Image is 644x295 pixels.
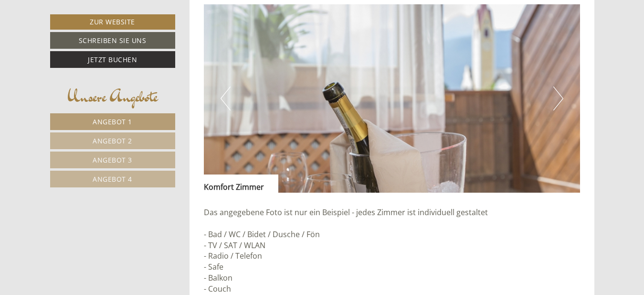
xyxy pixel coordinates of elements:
div: Komfort Zimmer [204,175,278,193]
span: Angebot 3 [93,155,132,164]
a: Jetzt buchen [50,51,175,68]
a: Schreiben Sie uns [50,32,175,49]
div: Unsere Angebote [50,85,175,109]
small: 16:30 [14,46,159,53]
div: Guten Tag, wie können wir Ihnen helfen? [7,26,164,55]
button: Senden [318,252,376,269]
button: Next [553,87,563,110]
a: Zur Website [50,14,175,30]
span: Angebot 1 [93,117,132,126]
span: Angebot 4 [93,175,132,184]
button: Previous [221,87,231,110]
span: Angebot 2 [93,136,132,145]
img: image [204,4,580,193]
div: [GEOGRAPHIC_DATA] [14,28,159,35]
div: [DATE] [170,7,206,23]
